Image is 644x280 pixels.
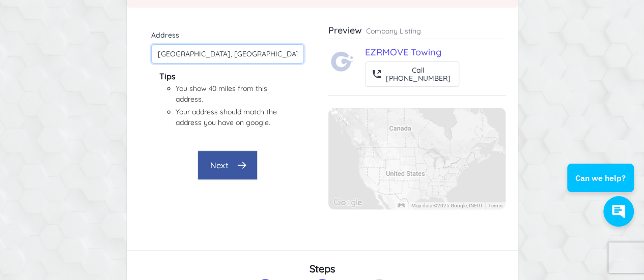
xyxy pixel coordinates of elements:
a: Open this area in Google Maps (opens a new window) [331,196,365,209]
span: Map data ©2025 Google, INEGI [411,203,482,208]
img: Towing.com Logo [330,49,355,74]
h3: Preview [328,24,362,37]
li: You show 40 miles from this address. [176,83,279,105]
label: Address [151,30,304,40]
h3: Steps [139,263,506,275]
img: Google [331,196,365,209]
div: Call [PHONE_NUMBER] [386,66,451,82]
li: Your address should match the address you have on google. [176,107,279,128]
p: Company Listing [366,26,421,36]
iframe: Conversations [561,136,644,237]
input: Enter Mailing Address [151,44,304,64]
a: EZRMOVE Towing [365,46,441,58]
a: Terms (opens in new tab) [488,203,502,208]
button: Keyboard shortcuts [398,203,405,207]
button: Call[PHONE_NUMBER] [365,61,459,87]
b: Tips [159,71,176,81]
button: Next [198,150,258,180]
